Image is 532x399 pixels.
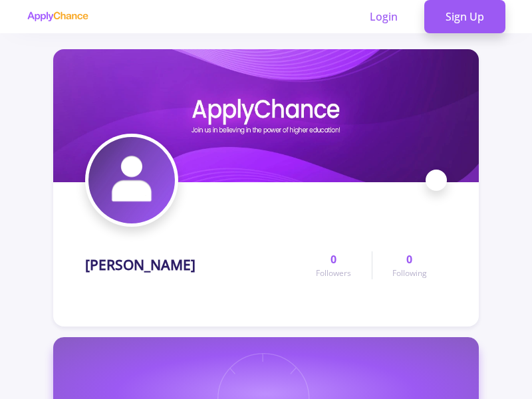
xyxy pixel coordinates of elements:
img: Iraj Kianfard cover image [53,49,479,182]
img: Iraj Kianfard avatar [88,137,175,223]
span: 0 [406,251,412,267]
span: 0 [331,251,336,267]
a: 0Following [372,251,447,279]
img: applychance logo text only [27,11,88,22]
span: Following [392,267,427,279]
h1: [PERSON_NAME] [85,257,196,273]
span: Followers [316,267,351,279]
a: 0Followers [296,251,371,279]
